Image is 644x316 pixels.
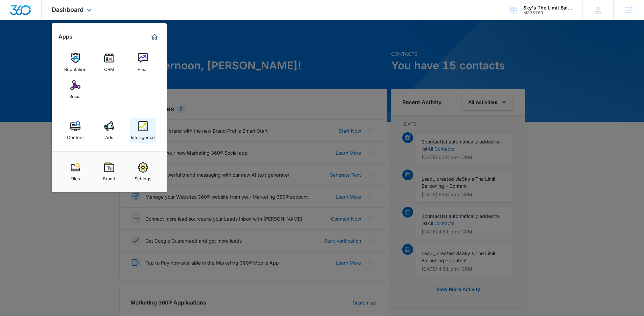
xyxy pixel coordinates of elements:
[96,159,122,185] a: Brand
[67,131,84,140] div: Content
[104,63,114,72] div: CRM
[63,159,88,185] a: Files
[138,63,148,72] div: Email
[131,131,155,140] div: Intelligence
[63,118,88,143] a: Content
[63,50,88,75] a: Reputation
[96,50,122,75] a: CRM
[96,118,122,143] a: Ads
[69,90,81,99] div: Social
[130,50,156,75] a: Email
[70,173,80,181] div: Files
[58,33,72,40] h2: Apps
[523,5,573,10] div: account name
[135,173,151,181] div: Settings
[52,6,84,13] span: Dashboard
[149,31,160,42] a: Marketing 360® Dashboard
[103,173,115,181] div: Brand
[523,10,573,15] div: account id
[105,131,113,140] div: Ads
[63,77,88,103] a: Social
[130,118,156,143] a: Intelligence
[64,63,87,72] div: Reputation
[130,159,156,185] a: Settings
